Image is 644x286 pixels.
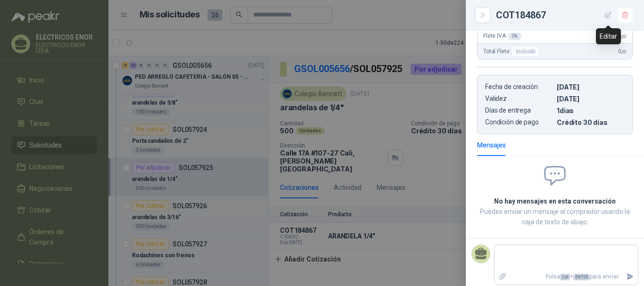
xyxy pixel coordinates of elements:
[622,269,638,285] button: Enviar
[573,274,590,280] span: ENTER
[508,33,521,40] div: 0 %
[557,118,625,126] p: Crédito 30 días
[557,106,625,114] p: 1 dias
[477,206,633,227] p: Puedes enviar un mensaje al comprador usando la caja de texto de abajo.
[618,48,627,55] span: 0
[477,140,506,150] div: Mensajes
[483,33,521,40] span: Flete IVA
[511,269,623,285] p: Pulsa + para enviar
[621,49,627,54] span: ,00
[485,83,553,91] p: Fecha de creación
[496,8,633,23] div: COT184867
[483,46,541,57] span: Total Flete
[477,196,633,206] h2: No hay mensajes en esta conversación
[596,28,621,44] div: Editar
[477,9,488,21] button: Close
[485,95,553,103] p: Validez
[495,269,511,285] label: Adjuntar archivos
[557,83,625,91] p: [DATE]
[557,95,625,103] p: [DATE]
[511,46,539,57] div: Incluido
[618,33,627,40] span: 0
[485,118,553,126] p: Condición de pago
[485,106,553,114] p: Días de entrega
[560,274,570,280] span: Ctrl
[621,34,627,39] span: ,00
